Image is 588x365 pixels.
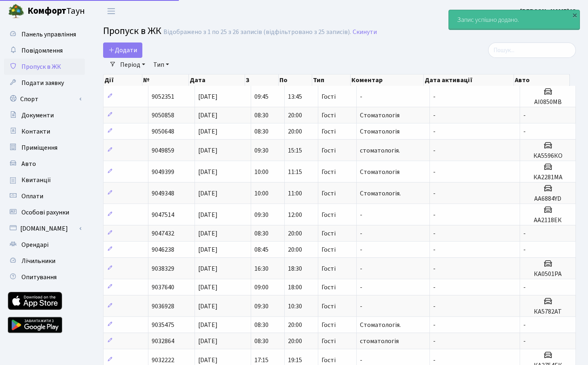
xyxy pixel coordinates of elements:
span: 18:00 [288,283,302,292]
span: Стоматологія [360,168,400,176]
div: Запис успішно додано. [449,10,580,30]
span: 08:30 [254,111,269,120]
h5: АІ0850МВ [523,98,572,106]
a: [DOMAIN_NAME] [4,221,85,237]
span: 20:00 [288,229,302,238]
th: По [279,74,312,86]
span: Гості [321,246,336,253]
span: - [523,127,526,136]
a: Період [117,58,148,72]
span: 9047514 [152,210,174,219]
span: 08:30 [254,229,269,238]
span: - [433,146,436,155]
span: - [360,245,362,254]
th: Тип [312,74,350,86]
th: Коментар [351,74,424,86]
span: Додати [108,46,137,55]
th: Дата [189,74,245,86]
span: - [433,210,436,219]
span: [DATE] [198,337,218,346]
span: - [433,92,436,101]
span: - [360,229,362,238]
input: Пошук... [488,42,576,58]
span: 9032222 [152,356,174,365]
span: 9052351 [152,92,174,101]
span: 13:45 [288,92,302,101]
span: Стоматологія. [360,189,401,198]
a: Орендарі [4,237,85,253]
span: Повідомлення [21,46,63,55]
span: 20:00 [288,245,302,254]
span: Подати заявку [21,79,64,87]
a: Повідомлення [4,42,85,59]
span: Пропуск в ЖК [103,24,161,38]
span: - [360,210,362,219]
a: Подати заявку [4,75,85,91]
span: 08:45 [254,245,269,254]
span: 09:30 [254,210,269,219]
h5: КА5782АТ [523,308,572,316]
span: 9038329 [152,264,174,273]
th: Авто [514,74,570,86]
span: - [433,168,436,176]
span: 10:00 [254,189,269,198]
span: 9035475 [152,320,174,329]
span: Орендарі [21,240,49,249]
span: 12:00 [288,210,302,219]
span: 11:00 [288,189,302,198]
span: [DATE] [198,92,218,101]
th: Дата активації [424,74,514,86]
h5: АА2118ЕК [523,216,572,224]
span: - [523,337,526,346]
span: - [433,111,436,120]
span: - [523,111,526,120]
span: 17:15 [254,356,269,365]
span: Гості [321,284,336,291]
span: Панель управління [21,30,76,39]
span: Документи [21,111,54,120]
span: - [433,356,436,365]
span: Особові рахунки [21,208,69,217]
span: 18:30 [288,264,302,273]
span: Гості [321,338,336,344]
h5: КА5596КО [523,152,572,160]
span: - [433,337,436,346]
span: - [523,229,526,238]
span: - [360,92,362,101]
a: Тип [150,58,172,72]
span: Лічильники [21,257,55,265]
span: [DATE] [198,210,218,219]
span: 09:30 [254,146,269,155]
span: - [360,302,362,311]
span: 08:30 [254,337,269,346]
span: 11:15 [288,168,302,176]
span: Квитанції [21,176,51,185]
span: - [433,127,436,136]
span: - [360,264,362,273]
img: logo.png [8,3,24,19]
a: Документи [4,107,85,123]
span: 08:30 [254,127,269,136]
span: Гості [321,322,336,328]
span: 20:00 [288,127,302,136]
a: Додати [103,42,142,58]
span: Гості [321,357,336,363]
span: Таун [27,4,85,18]
span: - [433,283,436,292]
span: [DATE] [198,168,218,176]
span: - [433,229,436,238]
span: [DATE] [198,111,218,120]
span: 20:00 [288,111,302,120]
span: - [523,245,526,254]
div: × [571,11,579,19]
span: Гості [321,169,336,175]
a: Панель управління [4,26,85,42]
a: Оплати [4,188,85,204]
span: Гості [321,128,336,135]
span: [DATE] [198,302,218,311]
th: З [245,74,279,86]
a: Пропуск в ЖК [4,59,85,75]
span: Приміщення [21,143,57,152]
span: 09:00 [254,283,269,292]
span: Стоматологія [360,127,400,136]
